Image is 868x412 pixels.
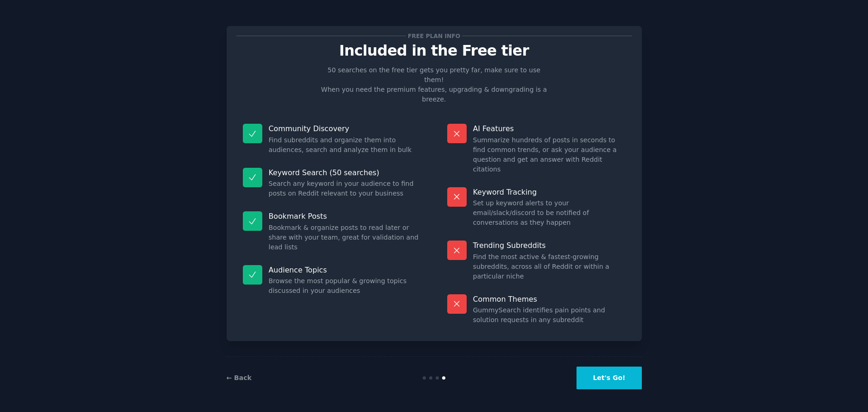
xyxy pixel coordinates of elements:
a: ← Back [227,374,252,381]
dd: Set up keyword alerts to your email/slack/discord to be notified of conversations as they happen [473,198,626,228]
span: Free plan info [406,31,462,41]
p: Bookmark Posts [269,211,421,221]
p: Community Discovery [269,124,421,133]
p: 50 searches on the free tier gets you pretty far, make sure to use them! When you need the premiu... [317,65,551,104]
dd: Find subreddits and organize them into audiences, search and analyze them in bulk [269,135,421,155]
p: Included in the Free tier [236,43,632,59]
p: Keyword Tracking [473,187,626,197]
dd: GummySearch identifies pain points and solution requests in any subreddit [473,305,626,325]
dd: Summarize hundreds of posts in seconds to find common trends, or ask your audience a question and... [473,135,626,174]
p: Trending Subreddits [473,241,626,250]
button: Let's Go! [577,367,641,389]
p: Keyword Search (50 searches) [269,168,421,177]
dd: Search any keyword in your audience to find posts on Reddit relevant to your business [269,179,421,198]
dd: Find the most active & fastest-growing subreddits, across all of Reddit or within a particular niche [473,252,626,281]
p: AI Features [473,124,626,133]
p: Common Themes [473,294,626,304]
p: Audience Topics [269,265,421,275]
dd: Browse the most popular & growing topics discussed in your audiences [269,276,421,296]
dd: Bookmark & organize posts to read later or share with your team, great for validation and lead lists [269,223,421,252]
